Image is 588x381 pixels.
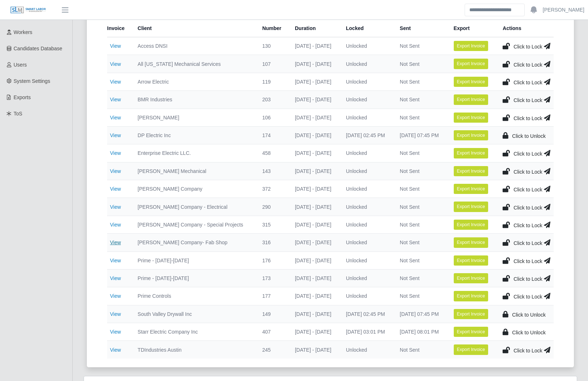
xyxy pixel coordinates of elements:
td: Not Sent [394,341,448,359]
a: View [110,293,121,299]
a: View [110,79,121,85]
button: Export Invoice [454,184,488,194]
button: Export Invoice [454,291,488,301]
button: Export Invoice [454,344,488,355]
button: Export Invoice [454,41,488,51]
td: 149 [257,305,289,323]
td: Unlocked [340,234,394,251]
span: Click to Lock [513,151,542,157]
button: Export Invoice [454,94,488,105]
td: Unlocked [340,109,394,126]
span: Candidates Database [14,46,63,51]
th: Sent [394,20,448,37]
td: Not Sent [394,162,448,180]
td: [DATE] - [DATE] [289,126,340,144]
th: Number [257,20,289,37]
a: View [110,347,121,353]
td: 173 [257,269,289,287]
th: Export [448,20,497,37]
td: [DATE] - [DATE] [289,37,340,55]
td: Not Sent [394,198,448,216]
td: [DATE] 02:45 PM [340,126,394,144]
td: 458 [257,144,289,162]
button: Export Invoice [454,255,488,266]
span: Click to Lock [513,62,542,68]
td: [DATE] - [DATE] [289,251,340,269]
td: [DATE] - [DATE] [289,305,340,323]
td: [DATE] 07:45 PM [394,305,448,323]
td: 245 [257,341,289,359]
a: [PERSON_NAME] [543,6,584,14]
a: View [110,97,121,102]
th: Locked [340,20,394,37]
span: Click to Lock [513,240,542,246]
td: Unlocked [340,73,394,90]
span: Click to Lock [513,187,542,192]
td: Unlocked [340,91,394,109]
td: Not Sent [394,269,448,287]
td: 315 [257,216,289,233]
td: [DATE] - [DATE] [289,91,340,109]
a: View [110,222,121,228]
span: Click to Lock [513,115,542,121]
td: [DATE] 08:01 PM [394,323,448,341]
td: Unlocked [340,37,394,55]
td: 372 [257,180,289,198]
td: 290 [257,198,289,216]
td: Prime - [DATE]-[DATE] [132,251,256,269]
td: [DATE] - [DATE] [289,198,340,216]
td: [PERSON_NAME] [132,109,256,126]
td: Not Sent [394,251,448,269]
button: Export Invoice [454,130,488,140]
span: Click to Lock [513,44,542,50]
td: 143 [257,162,289,180]
td: [PERSON_NAME] Company - Special Projects [132,216,256,233]
td: Not Sent [394,91,448,109]
td: [DATE] - [DATE] [289,180,340,198]
td: [PERSON_NAME] Company [132,180,256,198]
td: Unlocked [340,216,394,233]
td: Unlocked [340,55,394,73]
td: Not Sent [394,73,448,90]
td: 130 [257,37,289,55]
a: View [110,329,121,335]
td: Unlocked [340,162,394,180]
td: 316 [257,234,289,251]
button: Export Invoice [454,327,488,337]
a: View [110,115,121,120]
td: Not Sent [394,216,448,233]
td: [DATE] - [DATE] [289,109,340,126]
td: [DATE] - [DATE] [289,323,340,341]
td: Not Sent [394,55,448,73]
td: Prime Controls [132,287,256,305]
td: Unlocked [340,341,394,359]
button: Export Invoice [454,237,488,247]
th: Duration [289,20,340,37]
td: 407 [257,323,289,341]
a: View [110,150,121,156]
span: ToS [14,111,22,117]
th: Invoice [107,20,132,37]
a: View [110,258,121,263]
span: Click to Unlock [512,330,546,335]
span: Click to Lock [513,97,542,103]
td: TDIndustries Austin [132,341,256,359]
td: [DATE] - [DATE] [289,287,340,305]
td: [DATE] 07:45 PM [394,126,448,144]
td: [DATE] - [DATE] [289,234,340,251]
td: Unlocked [340,287,394,305]
a: View [110,275,121,281]
button: Export Invoice [454,113,488,123]
span: Click to Lock [513,348,542,354]
td: 203 [257,91,289,109]
td: 174 [257,126,289,144]
td: [PERSON_NAME] Mechanical [132,162,256,180]
td: Unlocked [340,251,394,269]
td: [DATE] - [DATE] [289,162,340,180]
td: Unlocked [340,269,394,287]
button: Export Invoice [454,166,488,176]
img: SLM Logo [10,6,46,14]
td: Starr Electric Company Inc [132,323,256,341]
span: Click to Unlock [512,312,546,318]
span: Click to Lock [513,258,542,264]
